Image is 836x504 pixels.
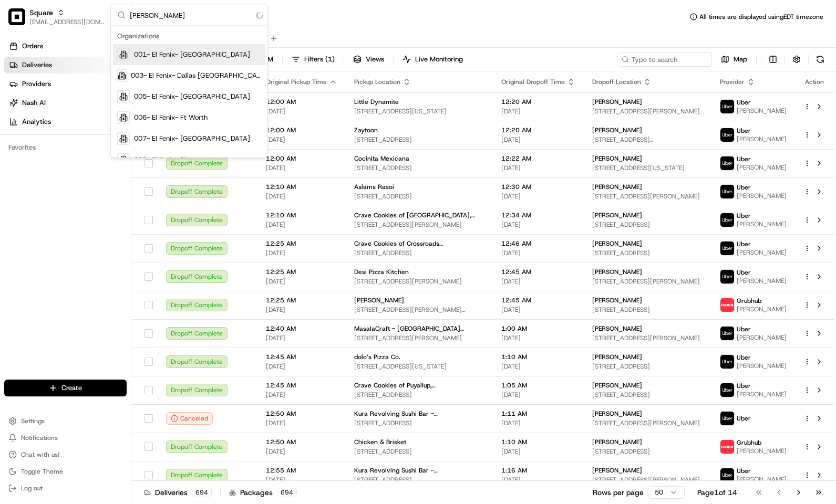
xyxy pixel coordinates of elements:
span: 12:30 AM [501,183,575,191]
span: [STREET_ADDRESS] [592,220,703,229]
span: [STREET_ADDRESS] [354,391,484,399]
span: [DATE] [266,107,337,115]
span: 12:00 AM [266,126,337,134]
a: Orders [4,38,131,55]
img: uber-new-logo.jpeg [720,213,734,227]
button: Square [29,7,53,18]
span: [STREET_ADDRESS][PERSON_NAME] [592,107,703,115]
input: Search... [130,5,261,26]
button: Refresh [813,52,828,67]
span: [DATE] [266,419,337,427]
span: [PERSON_NAME] [737,163,787,172]
button: Views [348,52,389,67]
span: [DATE] [266,135,337,144]
span: [STREET_ADDRESS][US_STATE] [354,107,484,115]
span: [STREET_ADDRESS][PERSON_NAME] [592,476,703,484]
span: Crave Cookies of Puyallup, [GEOGRAPHIC_DATA] [354,381,484,390]
a: Nash AI [4,94,131,111]
span: Providers [22,79,51,89]
img: uber-new-logo.jpeg [720,412,734,425]
span: Map [734,55,747,64]
span: 12:22 AM [501,154,575,163]
span: [PERSON_NAME] [737,305,787,313]
button: Log out [4,481,127,496]
span: [STREET_ADDRESS][US_STATE] [592,164,703,172]
img: uber-new-logo.jpeg [720,185,734,198]
a: Analytics [4,113,131,130]
span: [STREET_ADDRESS][PERSON_NAME] [592,192,703,201]
span: 12:10 AM [266,183,337,191]
span: [DATE] [501,306,575,314]
span: [DATE] [501,476,575,484]
span: Orders [22,41,43,51]
span: [PERSON_NAME] [737,362,787,370]
span: Zaytoon [354,126,378,134]
span: [PERSON_NAME] [592,324,642,333]
span: 008- El Fenix- Plano [134,155,197,164]
span: Original Pickup Time [266,78,327,86]
span: 1:05 AM [501,381,575,390]
span: Grubhub [737,438,761,447]
span: 12:45 AM [266,381,337,390]
span: [DATE] [266,391,337,399]
span: [STREET_ADDRESS] [354,249,484,257]
span: 12:40 AM [266,324,337,333]
span: [DATE] [501,135,575,144]
a: Providers [4,76,131,92]
span: [PERSON_NAME] [592,438,642,446]
span: 12:25 AM [266,296,337,304]
span: dolo’s Pizza Co. [354,353,400,361]
p: Rows per page [593,487,644,498]
span: All times are displayed using EDT timezone [699,13,823,21]
img: 5e692f75ce7d37001a5d71f1 [720,298,734,312]
img: 5e692f75ce7d37001a5d71f1 [720,440,734,454]
span: 1:10 AM [501,353,575,361]
div: Organizations [113,28,265,44]
img: uber-new-logo.jpeg [720,100,734,113]
span: [DATE] [266,334,337,342]
span: 12:34 AM [501,211,575,219]
span: 12:00 AM [266,98,337,106]
span: [PERSON_NAME] [592,268,642,276]
img: uber-new-logo.jpeg [720,241,734,255]
div: Favorites [4,139,127,156]
span: Notifications [21,434,58,442]
span: Live Monitoring [415,55,463,64]
span: 12:45 AM [501,268,575,276]
span: [PERSON_NAME] [592,154,642,163]
span: 007- El Fenix- [GEOGRAPHIC_DATA] [134,134,250,143]
span: 12:20 AM [501,98,575,106]
span: 12:45 AM [266,353,337,361]
div: 694 [277,488,297,497]
div: Deliveries [144,487,212,498]
span: MasalaCraft - [GEOGRAPHIC_DATA][PERSON_NAME] [354,324,484,333]
span: [STREET_ADDRESS][PERSON_NAME] [354,277,484,286]
span: [DATE] [501,362,575,371]
span: [STREET_ADDRESS][PERSON_NAME] [354,220,484,229]
span: Grubhub [737,297,761,305]
button: [EMAIL_ADDRESS][DOMAIN_NAME] [29,18,105,26]
span: Uber [737,353,751,362]
span: 005- El Fenix- [GEOGRAPHIC_DATA] [134,92,250,101]
span: 12:50 AM [266,409,337,418]
button: Filters(1) [287,52,339,67]
span: Nash AI [22,98,46,108]
span: [PERSON_NAME] [592,98,642,106]
span: [STREET_ADDRESS] [592,447,703,456]
img: uber-new-logo.jpeg [720,156,734,170]
button: Chat with us! [4,447,127,462]
span: [PERSON_NAME] [737,135,787,143]
span: [PERSON_NAME] [737,390,787,398]
span: Uber [737,414,751,423]
div: Packages [229,487,297,498]
span: [PERSON_NAME] [592,296,642,304]
span: [PERSON_NAME] [592,183,642,191]
span: [STREET_ADDRESS] [592,306,703,314]
span: [PERSON_NAME] [592,381,642,390]
span: Dropoff Location [592,78,641,86]
button: SquareSquare[EMAIL_ADDRESS][DOMAIN_NAME] [4,4,109,29]
span: [DATE] [266,277,337,286]
div: 694 [192,488,212,497]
